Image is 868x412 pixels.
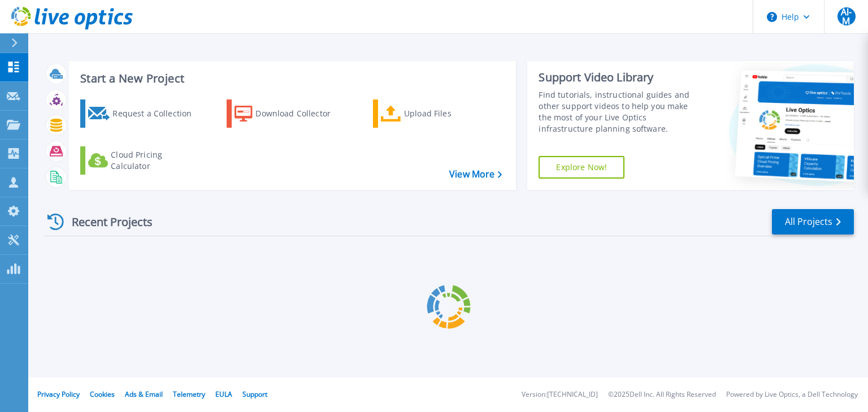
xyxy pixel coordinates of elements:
[227,99,353,128] a: Download Collector
[522,391,598,398] li: Version: [TECHNICAL_ID]
[125,389,163,399] a: Ads & Email
[772,209,854,235] a: All Projects
[255,102,346,125] div: Download Collector
[449,169,502,180] a: View More
[44,208,168,236] div: Recent Projects
[173,389,205,399] a: Telemetry
[608,391,716,398] li: © 2025 Dell Inc. All Rights Reserved
[80,146,206,175] a: Cloud Pricing Calculator
[404,102,494,125] div: Upload Files
[111,149,201,172] div: Cloud Pricing Calculator
[90,389,115,399] a: Cookies
[726,391,858,398] li: Powered by Live Optics, a Dell Technology
[112,102,203,125] div: Request a Collection
[80,99,206,128] a: Request a Collection
[539,70,702,85] div: Support Video Library
[539,89,702,135] div: Find tutorials, instructional guides and other support videos to help you make the most of your L...
[242,389,267,399] a: Support
[37,389,80,399] a: Privacy Policy
[837,7,856,25] span: AI-M
[215,389,232,399] a: EULA
[373,99,499,128] a: Upload Files
[539,156,624,179] a: Explore Now!
[80,72,502,85] h3: Start a New Project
